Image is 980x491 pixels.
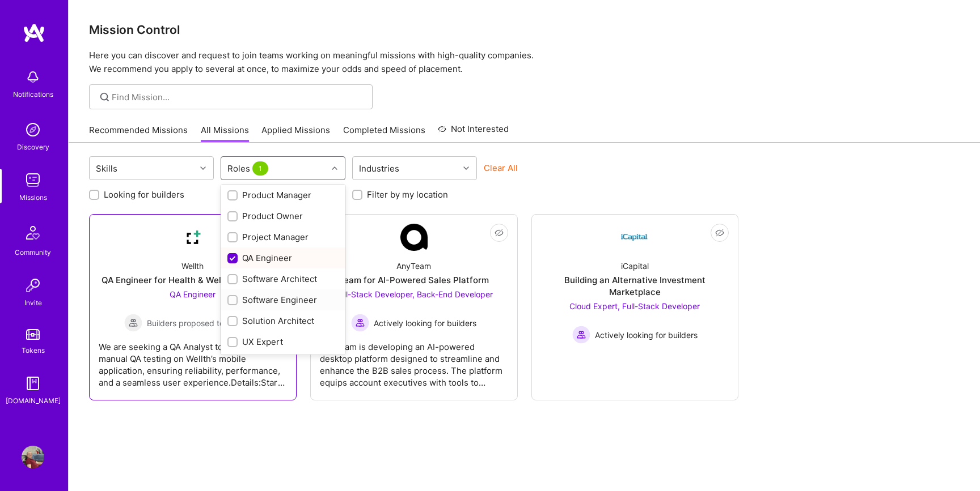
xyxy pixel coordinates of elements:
[595,329,698,341] span: Actively looking for builders
[320,224,508,391] a: Company LogoAnyTeamTeam for AI-Powered Sales PlatformFull-Stack Developer, Back-End Developer Act...
[99,224,287,391] a: Company LogoWellthQA Engineer for Health & Wellness CompanyQA Engineer Builders proposed to compa...
[104,189,184,200] label: Looking for builders
[463,165,469,171] i: icon Chevron
[89,49,960,76] p: Here you can discover and request to join teams working on meaningful missions with high-quality ...
[15,246,51,258] div: Community
[26,329,40,340] img: tokens
[335,289,493,299] span: Full-Stack Developer, Back-End Developer
[252,161,268,176] span: 1
[495,228,504,237] i: icon EyeClosed
[343,124,425,143] a: Completed Missions
[621,224,648,251] img: Company Logo
[374,317,476,329] span: Actively looking for builders
[351,314,369,332] img: Actively looking for builders
[227,231,339,243] div: Project Manager
[569,301,700,311] span: Cloud Expert, Full-Stack Developer
[24,297,42,309] div: Invite
[621,260,649,272] div: iCapital
[227,336,339,348] div: UX Expert
[541,274,729,298] div: Building an Alternative Investment Marketplace
[225,160,273,177] div: Roles
[356,160,402,177] div: Industries
[89,124,188,143] a: Recommended Missions
[227,252,339,264] div: QA Engineer
[332,165,337,171] i: icon Chevron
[89,23,960,37] h3: Mission Control
[367,189,448,200] label: Filter by my location
[541,224,729,391] a: Company LogoiCapitalBuilding an Alternative Investment MarketplaceCloud Expert, Full-Stack Develo...
[22,118,44,141] img: discovery
[227,315,339,327] div: Solution Architect
[22,66,44,88] img: bell
[112,91,364,103] input: Find Mission...
[201,124,249,143] a: All Missions
[124,314,142,332] img: Builders proposed to company
[19,446,47,468] a: User Avatar
[22,274,44,297] img: Invite
[484,162,518,174] button: Clear All
[6,395,61,407] div: [DOMAIN_NAME]
[102,274,284,286] div: QA Engineer for Health & Wellness Company
[179,224,206,251] img: Company Logo
[23,23,45,43] img: logo
[339,274,489,286] div: Team for AI-Powered Sales Platform
[93,160,120,177] div: Skills
[98,91,111,104] i: icon SearchGrey
[17,141,49,153] div: Discovery
[170,289,216,299] span: QA Engineer
[715,228,724,237] i: icon EyeClosed
[147,317,261,329] span: Builders proposed to company
[22,344,45,356] div: Tokens
[200,165,206,171] i: icon Chevron
[181,260,204,272] div: Wellth
[22,372,44,395] img: guide book
[99,332,287,388] div: We are seeking a QA Analyst to perform manual QA testing on Wellth’s mobile application, ensuring...
[261,124,330,143] a: Applied Missions
[19,191,47,203] div: Missions
[438,122,509,143] a: Not Interested
[227,210,339,222] div: Product Owner
[22,169,44,191] img: teamwork
[400,224,428,251] img: Company Logo
[320,332,508,388] div: AnyTeam is developing an AI-powered desktop platform designed to streamline and enhance the B2B s...
[19,219,47,246] img: Community
[227,294,339,306] div: Software Engineer
[227,189,339,201] div: Product Manager
[572,326,590,344] img: Actively looking for builders
[227,273,339,285] div: Software Architect
[396,260,431,272] div: AnyTeam
[13,88,53,100] div: Notifications
[22,446,44,468] img: User Avatar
